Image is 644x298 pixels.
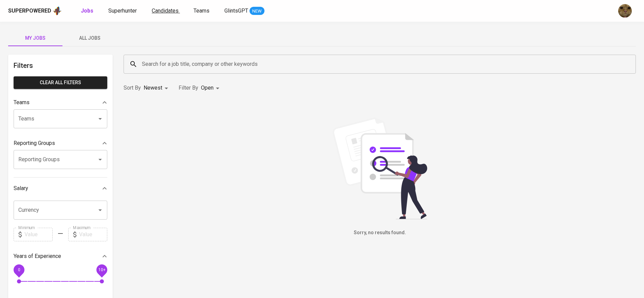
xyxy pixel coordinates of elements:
[14,76,107,89] button: Clear All filters
[19,78,102,87] span: Clear All filters
[250,8,264,15] span: NEW
[81,7,93,14] b: Jobs
[24,228,53,241] input: Value
[179,84,198,92] p: Filter By
[14,139,55,147] p: Reporting Groups
[108,7,138,15] a: Superhunter
[618,4,632,18] img: ec6c0910-f960-4a00-a8f8-c5744e41279e.jpg
[98,267,105,272] span: 10+
[14,249,107,263] div: Years of Experience
[95,155,105,164] button: Open
[224,7,248,14] span: GlintsGPT
[329,117,431,219] img: file_searching.svg
[124,229,636,237] h6: Sorry, no results found.
[12,34,58,42] span: My Jobs
[108,7,137,14] span: Superhunter
[144,84,162,92] p: Newest
[8,6,62,16] a: Superpoweredapp logo
[18,267,20,272] span: 0
[14,184,28,192] p: Salary
[152,7,179,14] span: Candidates
[14,60,107,71] h6: Filters
[201,85,214,91] span: Open
[152,7,180,15] a: Candidates
[79,228,107,241] input: Value
[95,114,105,124] button: Open
[224,7,264,15] a: GlintsGPT NEW
[124,84,141,92] p: Sort By
[8,7,51,15] div: Superpowered
[194,7,211,15] a: Teams
[81,7,95,15] a: Jobs
[95,205,105,215] button: Open
[53,6,62,16] img: app logo
[144,82,170,94] div: Newest
[201,82,222,94] div: Open
[14,182,107,195] div: Salary
[14,98,30,107] p: Teams
[14,136,107,150] div: Reporting Groups
[14,252,61,260] p: Years of Experience
[14,96,107,109] div: Teams
[194,7,209,14] span: Teams
[67,34,113,42] span: All Jobs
